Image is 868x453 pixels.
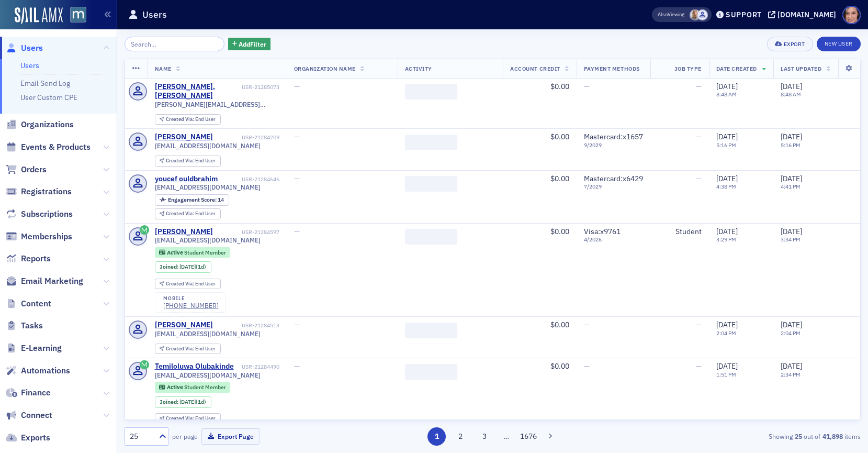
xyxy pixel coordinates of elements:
[70,7,86,23] img: SailAMX
[167,249,184,256] span: Active
[584,320,590,329] span: —
[21,275,83,287] span: Email Marketing
[155,321,213,330] a: [PERSON_NAME]
[427,427,446,446] button: 1
[184,249,226,256] span: Student Member
[716,174,738,183] span: [DATE]
[155,236,261,244] span: [EMAIL_ADDRESS][DOMAIN_NAME]
[163,302,219,310] a: [PHONE_NUMBER]
[781,227,802,236] span: [DATE]
[716,91,737,98] time: 8:48 AM
[6,141,91,153] a: Events & Products
[20,79,70,88] a: Email Send Log
[6,208,73,220] a: Subscriptions
[584,142,643,149] span: 9 / 2029
[499,432,514,441] span: …
[20,93,77,102] a: User Custom CPE
[842,6,861,24] span: Profile
[155,247,231,258] div: Active: Active: Student Member
[716,65,757,72] span: Date Created
[21,365,70,377] span: Automations
[184,383,226,391] span: Student Member
[584,236,643,243] span: 4 / 2026
[550,82,569,91] span: $0.00
[405,84,457,100] span: ‌
[21,298,51,310] span: Content
[510,65,560,72] span: Account Credit
[716,82,738,91] span: [DATE]
[6,320,43,332] a: Tasks
[405,176,457,192] span: ‌
[6,387,51,399] a: Finance
[15,7,63,24] img: SailAMX
[405,364,457,380] span: ‌
[21,432,50,444] span: Exports
[155,362,234,371] div: Temiloluwa Olubakinde
[166,158,216,164] div: End User
[452,427,470,446] button: 2
[294,227,300,236] span: —
[696,132,702,141] span: —
[6,164,47,175] a: Orders
[658,11,684,18] span: Viewing
[155,194,229,206] div: Engagement Score: 14
[697,9,708,20] span: Justin Chase
[166,210,195,217] span: Created Via :
[20,61,39,70] a: Users
[130,431,153,442] div: 25
[6,275,83,287] a: Email Marketing
[767,37,813,51] button: Export
[239,39,266,49] span: Add Filter
[781,82,802,91] span: [DATE]
[584,227,621,236] span: Visa : x9761
[155,382,231,392] div: Active: Active: Student Member
[674,65,702,72] span: Job Type
[781,141,801,149] time: 5:16 PM
[159,249,226,256] a: Active Student Member
[160,263,179,270] span: Joined :
[21,119,74,130] span: Organizations
[166,416,216,422] div: End User
[21,410,52,421] span: Connect
[21,253,51,264] span: Reports
[166,117,216,123] div: End User
[155,208,221,219] div: Created Via: End User
[793,432,804,441] strong: 25
[584,183,643,190] span: 7 / 2029
[781,132,802,141] span: [DATE]
[519,427,537,446] button: 1676
[6,42,43,54] a: Users
[550,132,569,141] span: $0.00
[716,132,738,141] span: [DATE]
[584,174,643,183] span: Mastercard : x6429
[781,65,821,72] span: Last Updated
[294,320,300,329] span: —
[781,320,802,329] span: [DATE]
[228,38,271,51] button: AddFilter
[166,280,195,287] span: Created Via :
[781,361,802,371] span: [DATE]
[155,330,261,338] span: [EMAIL_ADDRESS][DOMAIN_NAME]
[159,384,226,391] a: Active Student Member
[21,231,72,242] span: Memberships
[201,428,260,445] button: Export Page
[155,65,172,72] span: Name
[6,231,72,242] a: Memberships
[6,410,52,421] a: Connect
[167,383,184,391] span: Active
[155,413,221,424] div: Created Via: End User
[6,253,51,264] a: Reports
[623,432,861,441] div: Showing out of items
[155,227,213,237] a: [PERSON_NAME]
[142,8,167,21] h1: Users
[155,371,261,379] span: [EMAIL_ADDRESS][DOMAIN_NAME]
[696,320,702,329] span: —
[781,174,802,183] span: [DATE]
[6,186,72,197] a: Registrations
[658,227,702,237] div: Student
[242,84,279,91] div: USR-21285073
[155,156,221,167] div: Created Via: End User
